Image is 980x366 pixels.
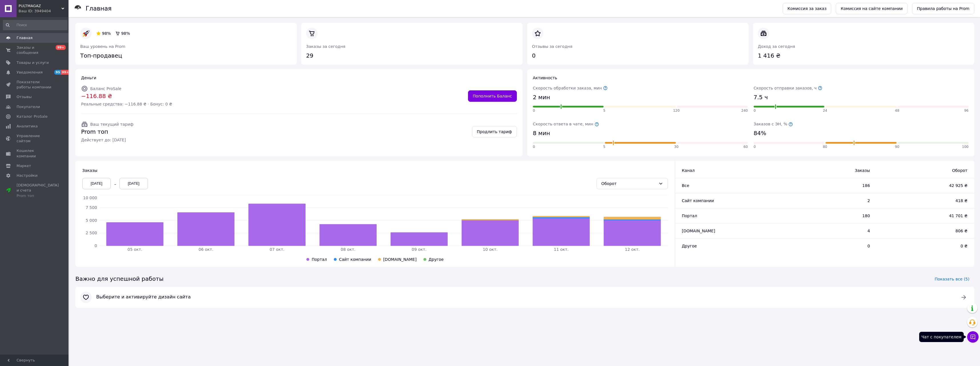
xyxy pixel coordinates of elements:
span: 95 [54,70,61,75]
span: Заказы [82,168,97,173]
a: Продлить тариф [472,126,517,137]
a: Пополнить Баланс [468,90,517,102]
span: −116.88 ₴ [81,92,172,100]
span: Другое [429,257,444,262]
span: 180 [782,213,870,219]
span: Покупатели [17,104,40,109]
span: 7.5 ч [754,93,768,101]
span: Оборот [881,168,967,173]
span: Prom топ [81,128,133,136]
tspan: 5 000 [86,218,97,223]
span: [DOMAIN_NAME] [682,229,715,233]
span: 60 [744,145,748,149]
span: Реальные средства: −116.88 ₴ · Бонус: 0 ₴ [81,101,172,107]
span: Сайт компании [339,257,371,262]
span: Важно для успешной работы [75,275,164,283]
a: Комиссия на сайте компании [836,3,907,14]
span: 5 [603,145,606,149]
span: PULTMAGAZ [19,3,61,9]
span: Уведомления [17,70,43,75]
span: Товары и услуги [17,60,49,65]
span: Заказы [782,168,870,173]
span: 0 [533,145,535,149]
span: 99+ [56,45,66,50]
a: Правила работы на Prom [912,3,974,14]
span: Скорость отправки заказов, ч [754,86,822,90]
span: Канал [682,168,695,173]
span: 30 [674,145,678,149]
span: 240 [741,108,748,113]
span: 96 [964,108,969,113]
span: 98% [121,31,130,36]
span: Действует до: [DATE] [81,137,133,143]
span: Каталог ProSale [17,114,47,119]
div: [DATE] [82,178,111,189]
a: Комиссия за заказ [783,3,832,14]
span: Маркет [17,163,31,168]
span: Другое [682,244,697,248]
div: Ваш ID: 3949404 [19,9,69,14]
span: Заказы и сообщения [17,45,53,55]
span: Скорость обработки заказа, мин [533,86,608,90]
span: 186 [782,183,870,188]
span: 8 мин [533,129,550,137]
tspan: 07 окт. [270,247,284,252]
span: Показать все (5) [935,276,969,282]
span: 2 [782,198,870,204]
span: Управление сайтом [17,133,53,144]
span: 0 [782,243,870,249]
span: 98% [102,31,111,36]
tspan: 12 окт. [625,247,640,252]
input: Поиск [3,20,67,30]
span: Активность [533,76,557,80]
span: 100 [962,145,969,149]
div: Оборот [601,180,656,187]
span: 42 925 ₴ [881,183,967,188]
div: [DATE] [119,178,148,189]
span: 2 мин [533,93,550,101]
span: Все [682,183,689,188]
span: Баланс ProSale [90,86,121,91]
span: 120 [673,108,680,113]
span: [DEMOGRAPHIC_DATA] и счета [17,183,59,198]
span: 0 [754,145,756,149]
span: Скорость ответа в чате, мин [533,122,599,126]
span: Выберите и активируйте дизайн сайта [96,294,953,300]
tspan: 08 окт. [341,247,356,252]
tspan: 06 окт. [198,247,213,252]
span: Главная [17,35,33,40]
span: 41 701 ₴ [881,213,967,219]
tspan: 7 500 [86,205,97,210]
span: Сайт компании [682,198,714,203]
span: Показатели работы компании [17,80,53,90]
span: 90 [895,145,899,149]
span: 4 [782,228,870,234]
tspan: 05 окт. [127,247,142,252]
button: Чат с покупателем [967,331,979,343]
tspan: 09 окт. [412,247,427,252]
a: Выберите и активируйте дизайн сайта [75,287,974,308]
span: Портал [682,213,697,218]
h1: Главная [86,5,112,12]
tspan: 10 окт. [483,247,498,252]
span: Отзывы [17,94,32,99]
span: 5 [603,108,606,113]
span: Деньги [81,76,96,80]
span: Заказов с ЭН, % [754,122,793,126]
span: 80 [823,145,827,149]
tspan: 0 [95,243,97,248]
tspan: 10 000 [83,196,97,200]
tspan: 2 500 [86,231,97,235]
span: 0 [533,108,535,113]
span: 99+ [61,70,70,75]
span: 806 ₴ [881,228,967,234]
span: 0 ₴ [881,243,967,249]
span: 0 [754,108,756,113]
span: Кошелек компании [17,148,53,158]
span: 84% [754,129,766,137]
div: Prom топ [17,193,59,198]
span: 48 [895,108,899,113]
span: Портал [312,257,327,262]
tspan: 11 окт. [554,247,569,252]
span: Настройки [17,173,37,178]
